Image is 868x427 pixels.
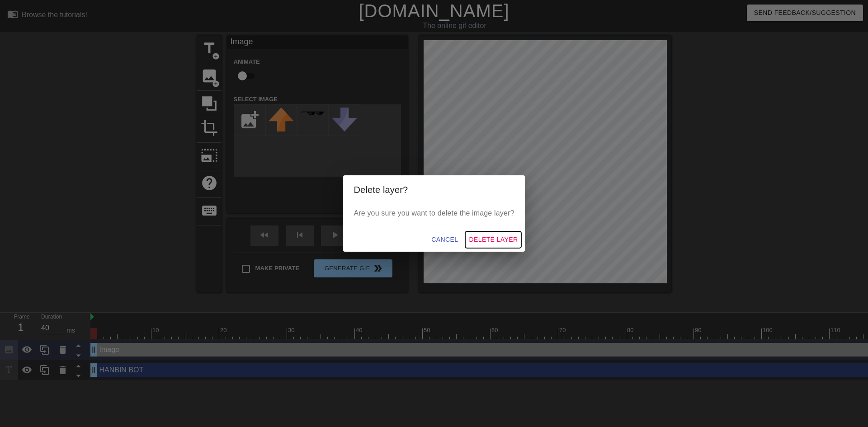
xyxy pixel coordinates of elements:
button: Cancel [428,231,462,248]
p: Are you sure you want to delete the image layer? [354,208,514,219]
h2: Delete layer? [354,183,514,197]
span: Delete Layer [469,234,518,245]
span: Cancel [431,234,458,245]
button: Delete Layer [465,231,521,248]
